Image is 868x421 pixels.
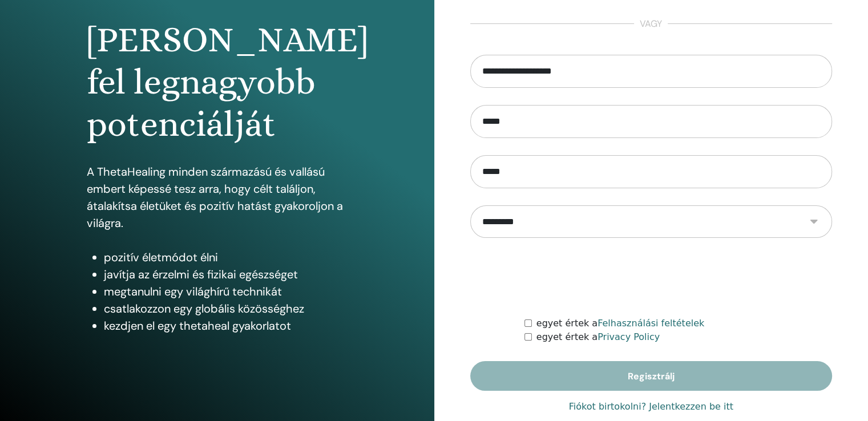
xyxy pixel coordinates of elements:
[597,331,660,342] a: Privacy Policy
[104,300,348,317] li: csatlakozzon egy globális közösséghez
[597,318,704,329] a: Felhasználási feltételek
[569,400,733,414] a: Fiókot birtokolni? Jelentkezzen be itt
[536,317,704,330] label: egyet értek a
[564,255,738,299] iframe: reCAPTCHA
[87,19,348,146] h1: [PERSON_NAME] fel legnagyobb potenciálját
[104,283,348,300] li: megtanulni egy világhírű technikát
[87,163,348,232] p: A ThetaHealing minden származású és vallású embert képessé tesz arra, hogy célt találjon, átalakí...
[536,330,660,344] label: egyet értek a
[634,17,668,31] span: vagy
[104,249,348,266] li: pozitív életmódot élni
[104,317,348,334] li: kezdjen el egy thetaheal gyakorlatot
[104,266,348,283] li: javítja az érzelmi és fizikai egészséget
